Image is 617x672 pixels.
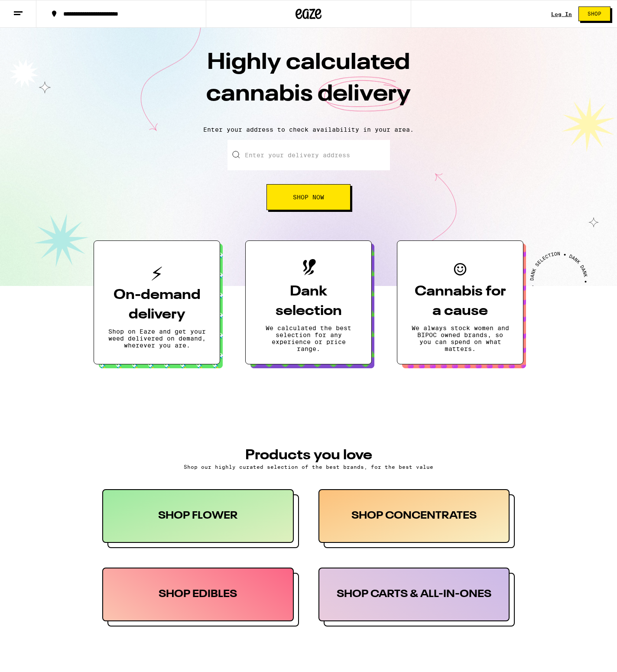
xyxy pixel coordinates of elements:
[318,568,515,627] button: SHOP CARTS & ALL-IN-ONES
[102,568,299,627] button: SHOP EDIBLES
[318,489,510,543] div: SHOP CONCENTRATES
[157,47,460,119] h1: Highly calculated cannabis delivery
[318,489,515,548] button: SHOP CONCENTRATES
[102,568,294,621] div: SHOP EDIBLES
[102,489,294,543] div: SHOP FLOWER
[9,126,608,133] p: Enter your address to check availability in your area.
[318,568,510,621] div: SHOP CARTS & ALL-IN-ONES
[411,325,509,352] p: We always stock women and BIPOC owned brands, so you can spend on what matters.
[102,464,515,470] p: Shop our highly curated selection of the best brands, for the best value
[108,328,206,349] p: Shop on Eaze and get your weed delivered on demand, wherever you are.
[572,6,617,21] a: Shop
[397,240,523,364] button: Cannabis for a causeWe always stock women and BIPOC owned brands, so you can spend on what matters.
[411,282,509,321] h3: Cannabis for a cause
[266,184,351,210] button: Shop Now
[293,194,324,200] span: Shop Now
[588,11,601,16] span: Shop
[102,448,515,462] h3: PRODUCTS YOU LOVE
[260,325,357,352] p: We calculated the best selection for any experience or price range.
[108,286,206,325] h3: On-demand delivery
[260,282,357,321] h3: Dank selection
[245,240,372,364] button: Dank selectionWe calculated the best selection for any experience or price range.
[94,240,220,364] button: On-demand deliveryShop on Eaze and get your weed delivered on demand, wherever you are.
[227,140,390,170] input: Enter your delivery address
[102,489,299,548] button: SHOP FLOWER
[578,6,611,21] button: Shop
[551,11,572,17] a: Log In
